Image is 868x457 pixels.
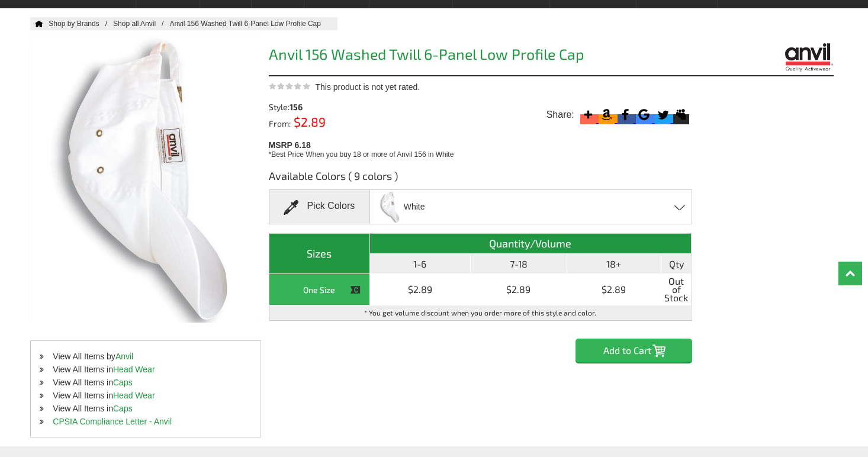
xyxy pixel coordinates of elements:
[269,189,371,224] div: Pick Colors
[661,254,692,274] th: Qty
[655,107,671,123] svg: Twitter
[30,20,43,27] a: Home
[580,107,596,123] svg: More
[272,282,367,297] div: One Size
[113,404,133,413] a: Caps
[53,417,172,426] a: CPSIA Compliance Letter - Anvil
[636,107,652,123] svg: Google Bookmark
[350,285,361,295] img: This item is CLOSEOUT!
[113,20,169,28] a: Shop all Anvil
[404,197,425,217] span: White
[31,363,260,376] li: View All Items in
[269,82,310,90] img: This product is not yet rated.
[49,20,113,28] a: Shop by Brands
[31,376,260,389] li: View All Items in
[269,117,376,128] div: From:
[370,254,471,274] th: 1-6
[838,262,862,285] a: Top
[31,350,260,363] li: View All Items by
[471,274,567,305] td: $2.89
[370,274,471,305] td: $2.89
[567,274,662,305] td: $2.89
[269,305,692,320] td: * You get volume discount when you order more of this style and color.
[169,20,332,28] a: Anvil 156 Washed Twill 6-Panel Low Profile Cap
[576,339,692,362] input: Add to Cart
[113,378,133,387] a: Caps
[31,402,260,415] li: View All Items in
[269,137,697,160] div: MSRP 6.18
[113,365,155,374] a: Head Wear
[783,42,834,72] img: Anvil
[113,391,155,400] a: Head Wear
[377,191,402,223] img: White
[599,107,615,123] svg: Amazon
[618,107,634,123] svg: Facebook
[269,103,376,111] div: Style:
[316,82,420,92] span: This product is not yet rated.
[370,234,692,254] th: Quantity/Volume
[269,234,370,274] th: Sizes
[673,107,689,123] svg: Myspace
[471,254,567,274] th: 7-18
[290,102,303,112] span: 156
[664,277,688,302] span: Out of Stock
[115,352,133,361] a: Anvil
[269,169,693,189] h3: Available Colors ( 9 colors )
[567,254,662,274] th: 18+
[269,47,693,65] h1: Anvil 156 Washed Twill 6-Panel Low Profile Cap
[269,150,454,159] span: *Best Price When you buy 18 or more of Anvil 156 in White
[291,114,326,129] span: $2.89
[31,389,260,402] li: View All Items in
[546,109,574,121] span: Share:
